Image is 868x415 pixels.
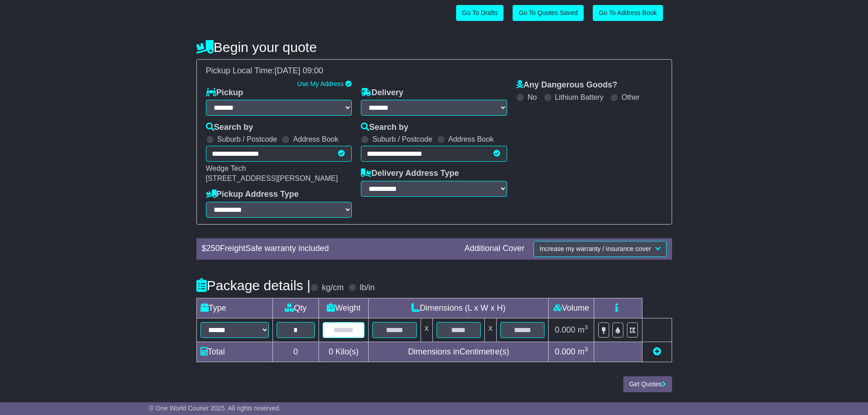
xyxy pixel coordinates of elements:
h4: Package details | [196,278,311,293]
span: 250 [206,244,220,253]
td: Dimensions in Centimetre(s) [369,342,549,362]
sup: 3 [585,324,588,331]
label: Pickup [206,88,243,98]
sup: 3 [585,346,588,353]
td: Weight [319,298,369,318]
span: [DATE] 09:00 [275,66,324,75]
span: 0.000 [555,347,575,356]
label: Any Dangerous Goods? [516,80,617,90]
label: Address Book [448,135,494,143]
label: Address Book [293,135,339,143]
span: [STREET_ADDRESS][PERSON_NAME] [206,174,338,182]
a: Add new item [653,347,661,356]
span: Wedge Tech [206,164,246,172]
div: Additional Cover [460,244,529,254]
td: Volume [549,298,594,318]
label: Suburb / Postcode [372,135,432,143]
label: Search by [206,123,253,133]
span: m [578,347,588,356]
td: x [485,318,497,342]
span: © One World Courier 2025. All rights reserved. [149,405,281,412]
div: $ FreightSafe warranty included [197,244,460,254]
label: Search by [361,123,408,133]
span: Increase my warranty / insurance cover [539,245,651,252]
span: m [578,325,588,334]
label: Delivery Address Type [361,169,459,179]
label: Other [621,93,640,102]
label: kg/cm [322,283,344,293]
td: 0 [272,342,319,362]
label: lb/in [360,283,375,293]
button: Get Quotes [623,376,672,392]
a: Go To Quotes Saved [513,5,584,21]
button: Increase my warranty / insurance cover [534,241,666,257]
label: Lithium Battery [555,93,604,102]
label: No [528,93,537,102]
td: Dimensions (L x W x H) [369,298,549,318]
span: 0.000 [555,325,575,334]
td: x [421,318,432,342]
td: Type [196,298,272,318]
label: Suburb / Postcode [217,135,277,143]
a: Go To Drafts [456,5,503,21]
a: Use My Address [297,80,344,87]
div: Pickup Local Time: [201,66,667,76]
span: 0 [329,347,333,356]
td: Total [196,342,272,362]
a: Go To Address Book [593,5,663,21]
label: Pickup Address Type [206,190,299,200]
label: Delivery [361,88,403,98]
td: Kilo(s) [319,342,369,362]
h4: Begin your quote [196,40,672,55]
td: Qty [272,298,319,318]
